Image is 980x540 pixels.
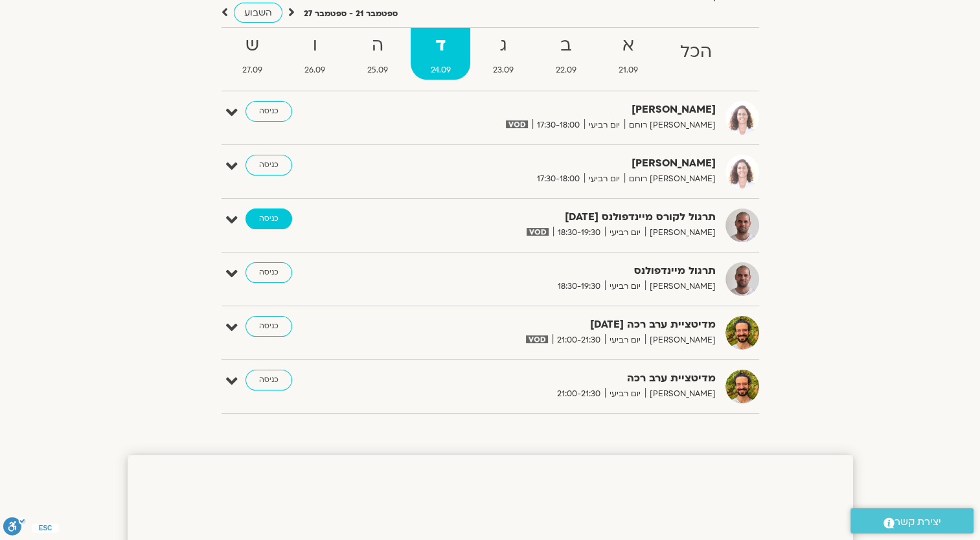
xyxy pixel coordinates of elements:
img: vodicon [506,120,527,128]
span: [PERSON_NAME] [645,226,716,240]
span: 23.09 [473,63,533,77]
a: ג23.09 [473,28,533,80]
span: 18:30-19:30 [553,226,605,240]
span: 22.09 [536,63,596,77]
span: 18:30-19:30 [553,280,605,293]
strong: ג [473,31,533,60]
span: 27.09 [223,63,282,77]
strong: ה [348,31,408,60]
a: כניסה [245,370,292,390]
span: יום רביעי [605,387,645,401]
span: [PERSON_NAME] [645,333,716,347]
a: ש27.09 [223,28,282,80]
a: כניסה [245,262,292,283]
span: 21.09 [598,63,657,77]
a: יצירת קשר [850,508,974,534]
span: [PERSON_NAME] רוחם [624,172,716,186]
a: כניסה [245,155,292,175]
a: ו26.09 [285,28,345,80]
a: ה25.09 [348,28,408,80]
span: [PERSON_NAME] [645,280,716,293]
strong: תרגול מיינדפולנס [398,262,716,280]
span: 21:00-21:30 [553,333,605,347]
span: [PERSON_NAME] רוחם [624,118,716,132]
span: יום רביעי [584,172,624,186]
strong: ו [285,31,345,60]
strong: הכל [660,38,731,67]
strong: [PERSON_NAME] [398,101,716,118]
span: 25.09 [348,63,408,77]
span: יום רביעי [605,333,645,347]
strong: מדיטציית ערב רכה [398,370,716,387]
strong: [PERSON_NAME] [398,155,716,172]
a: השבוע [234,3,282,23]
strong: ש [223,31,282,60]
span: השבוע [244,6,272,19]
strong: ב [536,31,596,60]
span: יצירת קשר [895,513,941,531]
strong: ד [411,31,470,60]
span: יום רביעי [584,118,624,132]
a: כניסה [245,208,292,229]
span: יום רביעי [605,226,645,240]
p: ספטמבר 21 - ספטמבר 27 [304,7,398,21]
span: 24.09 [411,63,470,77]
span: [PERSON_NAME] [645,387,716,401]
span: 21:00-21:30 [553,387,605,401]
strong: א [598,31,657,60]
a: הכל [660,28,731,80]
strong: מדיטציית ערב רכה [DATE] [398,316,716,333]
a: ב22.09 [536,28,596,80]
img: vodicon [526,335,547,343]
a: א21.09 [598,28,657,80]
a: ד24.09 [411,28,470,80]
span: יום רביעי [605,280,645,293]
strong: תרגול לקורס מיינדפולנס [DATE] [398,208,716,226]
a: כניסה [245,316,292,337]
span: 17:30-18:00 [532,172,584,186]
span: 26.09 [285,63,345,77]
a: כניסה [245,101,292,122]
img: vodicon [527,228,548,236]
span: 17:30-18:00 [532,118,584,132]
